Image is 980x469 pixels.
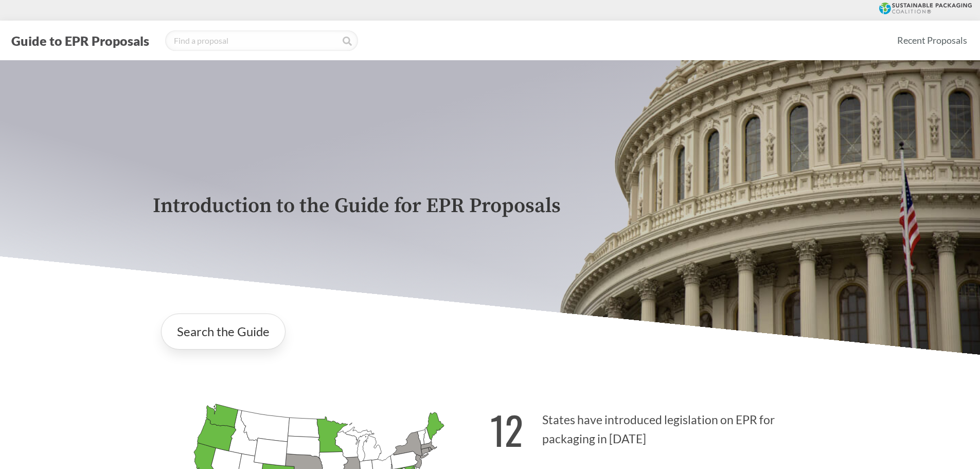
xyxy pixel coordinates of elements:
[153,195,828,218] p: Introduction to the Guide for EPR Proposals
[165,30,358,51] input: Find a proposal
[490,395,828,458] p: States have introduced legislation on EPR for packaging in [DATE]
[161,314,286,350] a: Search the Guide
[8,32,152,49] button: Guide to EPR Proposals
[893,29,972,52] a: Recent Proposals
[490,401,523,458] strong: 12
